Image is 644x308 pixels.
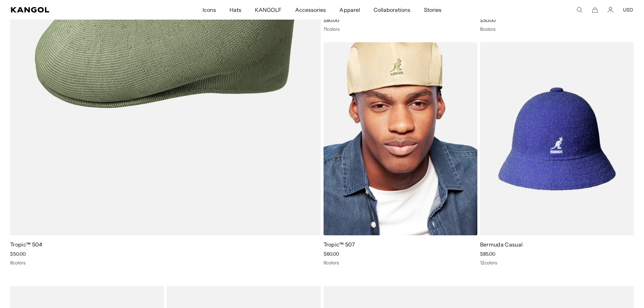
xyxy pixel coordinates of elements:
div: 11 colors [324,26,477,32]
button: USD [623,7,633,13]
a: Tropic™ 507 [324,241,355,248]
span: $80.00 [324,17,339,23]
a: Account [607,7,614,13]
img: Bermuda Casual [480,42,634,236]
span: $60.00 [324,251,339,257]
a: Bermuda Casual [480,241,523,248]
span: $85.00 [480,251,495,257]
summary: Search here [576,7,582,13]
div: 8 colors [10,260,321,266]
div: 8 colors [480,26,634,32]
a: Kangol [11,7,134,13]
span: $50.00 [480,17,496,23]
button: Cart [592,7,598,13]
span: $50.00 [10,251,26,257]
a: Tropic™ 504 [10,241,43,248]
img: Tropic™ 507 [324,42,477,236]
div: 6 colors [324,260,477,266]
div: 12 colors [480,260,634,266]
